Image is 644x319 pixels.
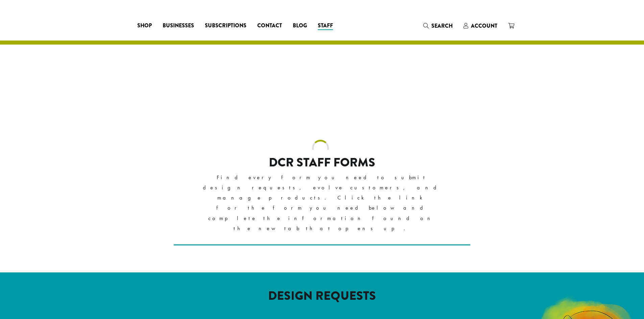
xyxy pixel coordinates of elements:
[418,20,458,31] a: Search
[157,20,199,31] a: Businesses
[431,22,453,30] span: Search
[458,20,503,31] a: Account
[287,20,312,31] a: Blog
[318,22,333,30] span: Staff
[163,22,194,30] span: Businesses
[293,22,307,30] span: Blog
[252,20,287,31] a: Contact
[137,22,152,30] span: Shop
[471,22,497,30] span: Account
[312,20,338,31] a: Staff
[203,172,441,233] p: Find every form you need to submit design requests, evolve customers, and manage products. Click ...
[129,289,515,303] h2: DESIGN REQUESTS
[205,22,246,30] span: Subscriptions
[199,20,252,31] a: Subscriptions
[257,22,282,30] span: Contact
[132,20,157,31] a: Shop
[203,155,441,170] h2: DCR Staff Forms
